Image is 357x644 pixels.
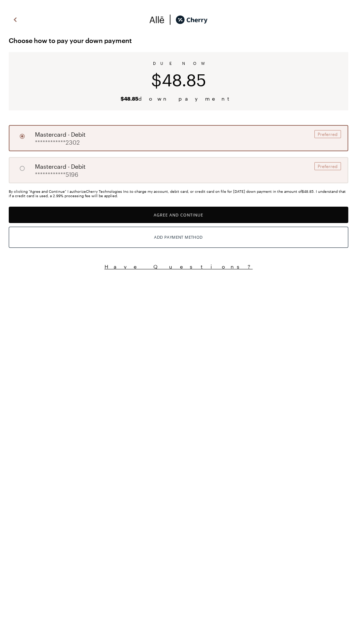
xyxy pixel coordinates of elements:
[9,227,348,248] button: Add Payment Method
[9,189,348,198] div: By clicking "Agree and Continue" I authorize Cherry Technologies Inc. to charge my account, debit...
[314,130,341,138] div: Preferred
[9,35,348,46] span: Choose how to pay your down payment
[176,14,208,25] img: cherry_black_logo-DrOE_MJI.svg
[35,130,86,139] span: mastercard - debit
[314,162,341,170] div: Preferred
[11,14,20,25] img: svg%3e
[121,95,237,102] span: down payment
[149,14,165,25] img: svg%3e
[153,61,204,66] span: DUE NOW
[151,70,206,90] span: $48.85
[121,95,138,102] b: $48.85
[9,207,348,223] button: Agree and Continue
[165,14,176,25] img: svg%3e
[9,263,348,270] button: Have Questions?
[35,162,86,171] span: mastercard - debit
